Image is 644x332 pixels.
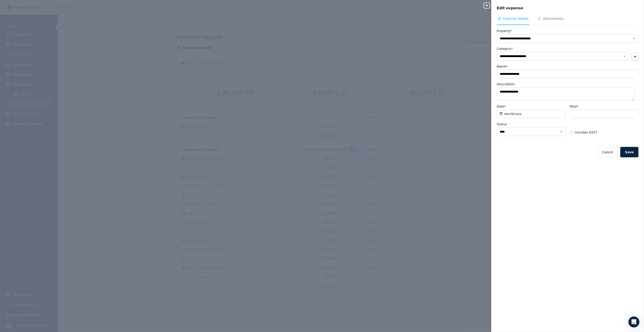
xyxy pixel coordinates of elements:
[598,147,617,157] button: Cancel
[569,104,579,109] label: Total*
[497,64,508,69] label: Name*
[569,131,573,134] input: Includes GST?
[575,130,597,135] span: Includes GST?
[629,317,639,327] div: Open Intercom Messenger
[497,122,507,126] label: Status
[497,5,523,11] span: Edit expense
[620,147,639,157] button: Save
[497,46,513,51] label: Category*
[543,16,563,21] span: Attachments
[503,16,529,21] span: Expense Details
[497,29,512,33] label: Property*
[497,16,639,25] nav: Tabs
[497,104,506,109] label: Date*
[497,82,515,86] label: Description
